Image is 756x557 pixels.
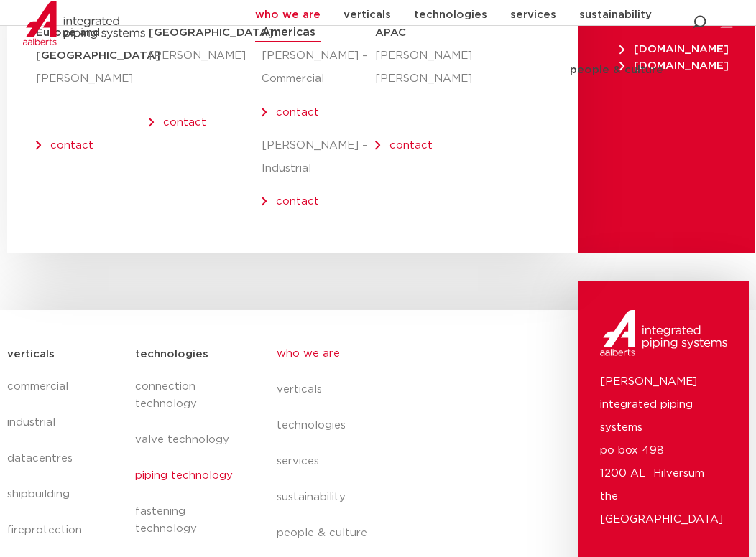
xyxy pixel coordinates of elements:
[36,67,149,90] p: [PERSON_NAME]
[262,134,374,180] p: [PERSON_NAME] – Industrial
[277,479,497,515] a: sustainability
[277,336,497,372] a: who we are
[50,140,93,151] a: contact
[600,370,727,531] p: [PERSON_NAME] integrated piping systems po box 498 1200 AL Hilversum the [GEOGRAPHIC_DATA]
[7,477,121,512] a: shipbuilding
[7,512,121,548] a: fireprotection
[276,196,319,207] a: contact
[277,515,497,551] a: people & culture
[135,369,248,547] nav: Menu
[277,408,497,444] a: technologies
[276,107,319,118] a: contact
[570,42,663,98] a: people & culture
[7,405,121,441] a: industrial
[7,343,55,366] h5: verticals
[135,494,248,547] a: fastening technology
[7,369,121,405] a: commercial
[277,444,497,479] a: services
[7,441,121,477] a: datacentres
[163,117,206,128] a: contact
[135,369,248,422] a: connection technology
[135,422,248,458] a: valve technology
[135,458,248,494] a: piping technology
[277,372,497,408] a: verticals
[135,343,208,366] h5: technologies
[389,140,433,151] a: contact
